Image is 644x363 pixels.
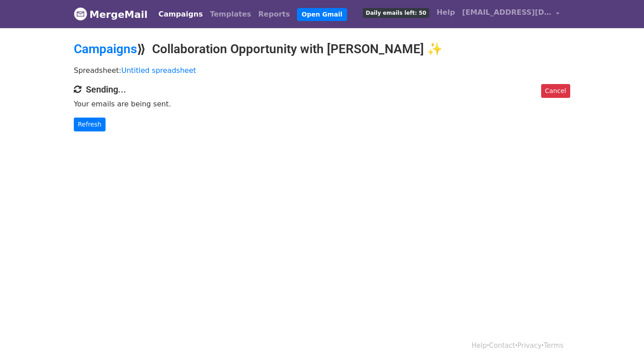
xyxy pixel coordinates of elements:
p: Spreadsheet: [74,66,570,75]
a: Cancel [541,84,570,98]
a: [EMAIL_ADDRESS][DOMAIN_NAME] [458,4,563,25]
img: MergeMail logo [74,7,87,21]
a: Terms [544,342,563,350]
span: [EMAIL_ADDRESS][DOMAIN_NAME] [462,7,551,18]
a: Reports [255,5,294,23]
a: Open Gmail [297,8,347,21]
h2: ⟫ Collaboration Opportunity with [PERSON_NAME] ✨ [74,42,570,57]
a: Contact [489,342,515,350]
a: MergeMail [74,5,148,24]
a: Privacy [517,342,542,350]
a: Help [433,4,458,21]
a: Untitled spreadsheet [121,66,196,75]
a: Templates [206,5,254,23]
a: Help [472,342,487,350]
a: Campaigns [74,42,137,56]
h4: Sending... [74,84,570,95]
p: Your emails are being sent. [74,99,570,109]
span: Daily emails left: 50 [363,8,429,18]
a: Campaigns [155,5,206,23]
a: Daily emails left: 50 [359,4,433,21]
a: Refresh [74,118,106,131]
